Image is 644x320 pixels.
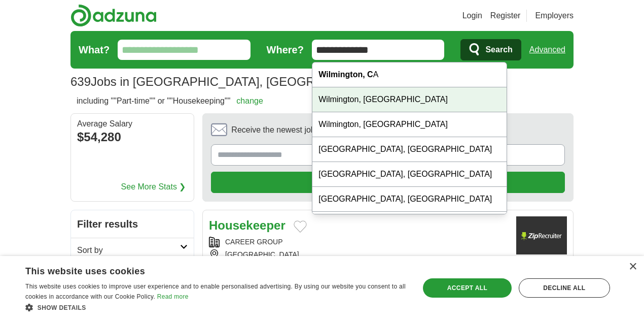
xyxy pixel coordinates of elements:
button: Create alert [211,172,565,193]
div: Average Salary [77,120,188,128]
strong: Wilmington, C [318,70,373,79]
span: Search [485,40,512,60]
div: [GEOGRAPHIC_DATA], [GEOGRAPHIC_DATA] [312,137,507,162]
div: A [312,62,507,87]
div: [GEOGRAPHIC_DATA], [GEOGRAPHIC_DATA] [312,212,507,237]
button: Add to favorite jobs [294,220,307,233]
div: Accept all [423,278,512,298]
div: Close [629,263,636,271]
h1: Jobs in [GEOGRAPHIC_DATA], [GEOGRAPHIC_DATA] [70,75,393,88]
div: Wilmington, [GEOGRAPHIC_DATA] [312,87,507,112]
button: Search [460,39,521,60]
div: Decline all [519,278,610,298]
a: Housekeeper [209,218,285,232]
span: Show details [38,304,86,311]
div: [GEOGRAPHIC_DATA], [GEOGRAPHIC_DATA] [312,162,507,187]
div: Wilmington, [GEOGRAPHIC_DATA] [312,112,507,137]
h2: including ""Part-time"" or ""Housekeeping"" [77,95,263,107]
a: See More Stats ❯ [121,181,186,193]
h2: Sort by [77,244,180,257]
div: Show details [25,302,408,312]
a: Sort by [71,238,194,263]
a: Register [490,10,521,22]
span: 639 [70,73,91,91]
a: Login [462,10,482,22]
label: What? [79,42,110,57]
div: This website uses cookies [25,262,382,277]
span: Receive the newest jobs for this search : [231,124,405,136]
div: [GEOGRAPHIC_DATA] [209,249,508,260]
a: Employers [535,10,574,22]
a: Read more, opens a new window [157,293,189,300]
img: Adzuna logo [70,4,157,27]
span: This website uses cookies to improve user experience and to enable personalised advertising. By u... [25,283,406,300]
img: Company logo [516,216,567,254]
div: $54,280 [77,128,188,146]
h2: Filter results [71,210,194,238]
a: Advanced [529,40,565,60]
div: [GEOGRAPHIC_DATA], [GEOGRAPHIC_DATA] [312,187,507,212]
a: change [236,97,263,105]
div: CAREER GROUP [209,237,508,247]
label: Where? [267,42,304,57]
